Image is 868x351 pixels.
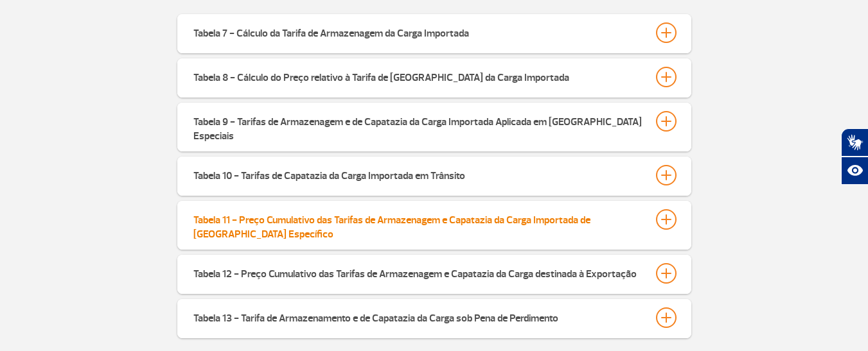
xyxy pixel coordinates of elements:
[193,165,465,183] div: Tabela 10 - Tarifas de Capatazia da Carga Importada em Trânsito
[193,263,637,281] div: Tabela 12 - Preço Cumulativo das Tarifas de Armazenagem e Capatazia da Carga destinada à Exportação
[841,128,868,157] button: Abrir tradutor de língua de sinais.
[841,157,868,185] button: Abrir recursos assistivos.
[193,307,558,325] div: Tabela 13 - Tarifa de Armazenamento e de Capatazia da Carga sob Pena de Perdimento
[193,22,469,40] div: Tabela 7 - Cálculo da Tarifa de Armazenagem da Carga Importada
[193,66,676,88] button: Tabela 8 - Cálculo do Preço relativo à Tarifa de [GEOGRAPHIC_DATA] da Carga Importada
[193,164,676,186] button: Tabela 10 - Tarifas de Capatazia da Carga Importada em Trânsito
[841,128,868,185] div: Plugin de acessibilidade da Hand Talk.
[193,67,569,85] div: Tabela 8 - Cálculo do Preço relativo à Tarifa de [GEOGRAPHIC_DATA] da Carga Importada
[193,22,676,44] button: Tabela 7 - Cálculo da Tarifa de Armazenagem da Carga Importada
[193,307,676,329] button: Tabela 13 - Tarifa de Armazenamento e de Capatazia da Carga sob Pena de Perdimento
[193,262,676,284] button: Tabela 12 - Preço Cumulativo das Tarifas de Armazenagem e Capatazia da Carga destinada à Exportação
[193,111,643,143] div: Tabela 9 - Tarifas de Armazenagem e de Capatazia da Carga Importada Aplicada em [GEOGRAPHIC_DATA]...
[193,110,676,144] button: Tabela 9 - Tarifas de Armazenagem e de Capatazia da Carga Importada Aplicada em [GEOGRAPHIC_DATA]...
[193,209,643,241] div: Tabela 11 - Preço Cumulativo das Tarifas de Armazenagem e Capatazia da Carga Importada de [GEOGRA...
[193,209,676,242] button: Tabela 11 - Preço Cumulativo das Tarifas de Armazenagem e Capatazia da Carga Importada de [GEOGRA...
